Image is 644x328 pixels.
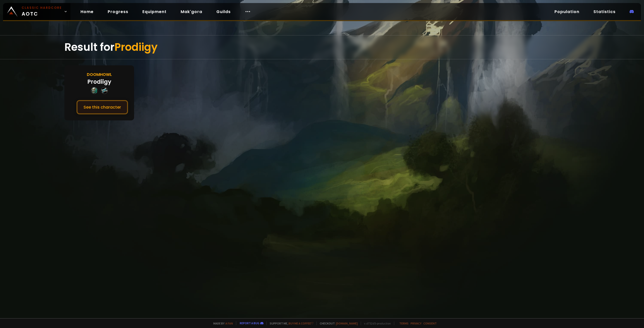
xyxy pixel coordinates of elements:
[3,3,70,20] a: Classic HardcoreAOTC
[423,321,437,325] a: Consent
[225,321,233,325] a: a fan
[76,7,98,17] a: Home
[589,7,620,17] a: Statistics
[22,6,62,18] span: AOTC
[64,35,580,59] div: Result for
[240,321,259,325] a: Report a bug
[361,321,391,325] span: v. d752d5 - production
[411,321,421,325] a: Privacy
[336,321,358,325] a: [DOMAIN_NAME]
[114,40,157,55] span: Prodiigy
[289,321,313,325] a: Buy me a coffee
[104,7,132,17] a: Progress
[316,321,358,325] span: Checkout
[399,321,409,325] a: Terms
[87,78,111,86] div: Prodiigy
[138,7,171,17] a: Equipment
[212,7,235,17] a: Guilds
[76,100,128,114] button: See this character
[550,7,583,17] a: Population
[210,321,233,325] span: Made by
[22,6,62,10] small: Classic Hardcore
[87,71,112,78] div: Doomhowl
[266,321,313,325] span: Support me,
[177,7,206,17] a: Mak'gora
